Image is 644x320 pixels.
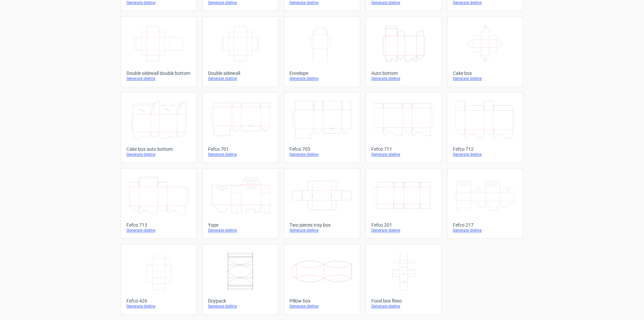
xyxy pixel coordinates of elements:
[371,71,436,76] div: Auto bottom
[366,16,442,87] a: Auto bottomGenerate dieline
[289,146,354,152] div: Fefco 703
[284,92,360,163] a: Fefco 703Generate dieline
[121,92,197,163] a: Cake box auto bottomGenerate dieline
[453,222,518,228] div: Fefco 217
[453,71,518,76] div: Cake box
[289,76,354,81] div: Generate dieline
[126,304,191,309] div: Generate dieline
[126,146,191,152] div: Cake box auto bottom
[121,16,197,87] a: Double sidewall double bottomGenerate dieline
[208,222,273,228] div: Yope
[126,228,191,233] div: Generate dieline
[447,168,523,239] a: Fefco 217Generate dieline
[121,244,197,315] a: Fefco 426Generate dieline
[366,92,442,163] a: Fefco 711Generate dieline
[289,222,354,228] div: Two pieces tray box
[371,152,436,157] div: Generate dieline
[289,152,354,157] div: Generate dieline
[126,76,191,81] div: Generate dieline
[284,168,360,239] a: Two pieces tray boxGenerate dieline
[202,244,278,315] a: DoypackGenerate dieline
[447,92,523,163] a: Fefco 712Generate dieline
[202,92,278,163] a: Fefco 701Generate dieline
[202,16,278,87] a: Double sidewallGenerate dieline
[289,298,354,304] div: Pillow box
[453,152,518,157] div: Generate dieline
[289,304,354,309] div: Generate dieline
[453,146,518,152] div: Fefco 712
[447,16,523,87] a: Cake boxGenerate dieline
[289,228,354,233] div: Generate dieline
[284,16,360,87] a: EnvelopeGenerate dieline
[208,298,273,304] div: Doypack
[366,244,442,315] a: Food box flexoGenerate dieline
[371,304,436,309] div: Generate dieline
[202,168,278,239] a: YopeGenerate dieline
[208,146,273,152] div: Fefco 701
[208,304,273,309] div: Generate dieline
[371,76,436,81] div: Generate dieline
[126,222,191,228] div: Fefco 713
[453,228,518,233] div: Generate dieline
[208,228,273,233] div: Generate dieline
[366,168,442,239] a: Fefco 201Generate dieline
[126,152,191,157] div: Generate dieline
[371,222,436,228] div: Fefco 201
[208,152,273,157] div: Generate dieline
[126,298,191,304] div: Fefco 426
[126,71,191,76] div: Double sidewall double bottom
[284,244,360,315] a: Pillow boxGenerate dieline
[121,168,197,239] a: Fefco 713Generate dieline
[371,228,436,233] div: Generate dieline
[371,146,436,152] div: Fefco 711
[371,298,436,304] div: Food box flexo
[208,76,273,81] div: Generate dieline
[208,71,273,76] div: Double sidewall
[289,71,354,76] div: Envelope
[453,76,518,81] div: Generate dieline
